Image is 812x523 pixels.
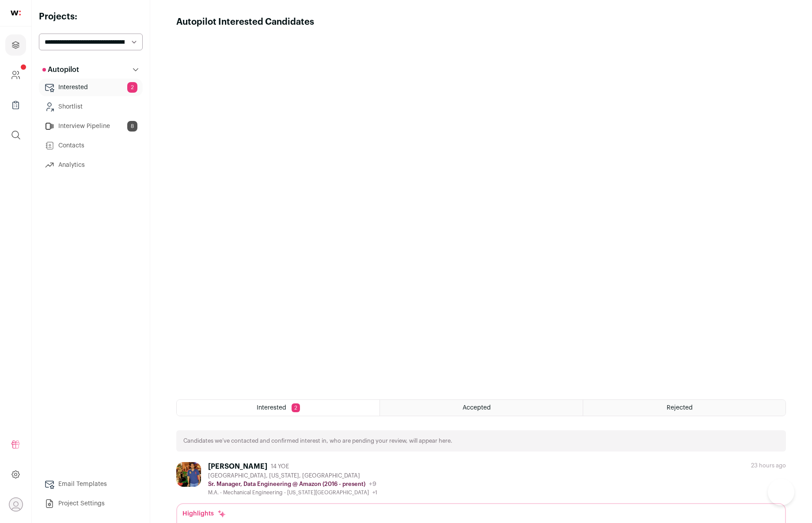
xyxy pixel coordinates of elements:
h1: Autopilot Interested Candidates [176,16,314,28]
a: Company and ATS Settings [5,64,26,86]
div: [PERSON_NAME] [208,462,267,471]
h2: Projects: [39,11,143,23]
p: Autopilot [42,64,79,75]
span: 2 [127,82,137,93]
span: +1 [372,490,377,495]
span: Accepted [463,405,491,411]
div: 23 hours ago [751,462,786,469]
p: Candidates we’ve contacted and confirmed interest in, who are pending your review, will appear here. [183,437,452,444]
a: Email Templates [39,475,143,493]
p: Sr. Manager, Data Engineering @ Amazon (2016 - present) [208,481,365,488]
span: 2 [292,403,300,412]
a: Interview Pipeline8 [39,117,143,135]
iframe: Autopilot Interested [176,28,786,389]
button: Autopilot [39,61,143,79]
span: +9 [369,481,376,487]
a: Shortlist [39,98,143,116]
a: Rejected [583,400,785,416]
span: 14 YOE [271,463,289,470]
a: Accepted [380,400,582,416]
a: Project Settings [39,495,143,512]
iframe: Help Scout Beacon - Open [768,479,794,505]
a: Analytics [39,156,143,174]
span: Interested [257,405,286,411]
a: Company Lists [5,94,26,116]
a: Projects [5,34,26,56]
button: Open dropdown [9,497,23,512]
a: Contacts [39,137,143,154]
span: Rejected [667,405,693,411]
div: M.A. - Mechanical Engineering - [US_STATE][GEOGRAPHIC_DATA] [208,489,377,496]
img: 10e8181e2535d465720663ffdf8f6382e18d0c54b84ddf04a663918fc586b04e [176,462,201,487]
div: Highlights [182,509,226,518]
span: 8 [127,121,137,132]
a: Interested2 [39,79,143,96]
div: [GEOGRAPHIC_DATA], [US_STATE], [GEOGRAPHIC_DATA] [208,472,377,479]
img: wellfound-shorthand-0d5821cbd27db2630d0214b213865d53afaa358527fdda9d0ea32b1df1b89c2c.svg [11,11,21,15]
